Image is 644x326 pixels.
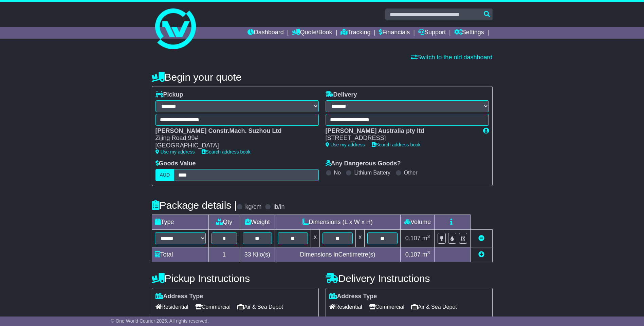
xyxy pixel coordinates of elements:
td: x [356,229,365,247]
span: Air & Sea Depot [411,302,457,312]
a: Settings [454,27,484,39]
label: Pickup [155,91,183,99]
span: © One World Courier 2025. All rights reserved. [111,318,209,324]
label: AUD [155,169,174,181]
span: Air & Sea Depot [237,302,283,312]
label: No [334,169,341,176]
span: Residential [155,302,188,312]
td: Type [152,215,208,229]
div: [STREET_ADDRESS] [326,135,476,142]
td: x [311,229,319,247]
label: Goods Value [155,160,196,167]
label: kg/cm [245,203,261,211]
a: Use my address [155,149,195,155]
div: [PERSON_NAME] Constr.Mach. Suzhou Ltd [155,127,312,135]
a: Use my address [326,142,365,147]
td: Dimensions (L x W x H) [275,215,401,229]
span: m [422,235,430,242]
a: Dashboard [247,27,284,39]
td: Kilo(s) [240,247,275,262]
span: 33 [244,251,251,258]
label: Delivery [326,91,357,99]
span: Commercial [369,302,404,312]
span: m [422,251,430,258]
sup: 3 [427,250,430,255]
td: 1 [208,247,240,262]
label: Lithium Battery [354,169,390,176]
span: Residential [329,302,362,312]
a: Financials [379,27,410,39]
h4: Delivery Instructions [326,273,493,284]
td: Qty [208,215,240,229]
h4: Pickup Instructions [152,273,319,284]
td: Dimensions in Centimetre(s) [275,247,401,262]
label: Address Type [155,293,203,300]
td: Volume [401,215,435,229]
a: Tracking [341,27,370,39]
div: [PERSON_NAME] Australia pty ltd [326,127,476,135]
td: Weight [240,215,275,229]
a: Add new item [478,251,484,258]
h4: Package details | [152,200,237,211]
a: Switch to the old dashboard [411,54,492,61]
a: Search address book [202,149,251,155]
a: Remove this item [478,235,484,242]
a: Search address book [372,142,421,147]
label: Address Type [329,293,377,300]
div: Zijing Road 99# [155,135,312,142]
span: 0.107 [405,251,421,258]
div: [GEOGRAPHIC_DATA] [155,142,312,149]
label: Any Dangerous Goods? [326,160,401,167]
sup: 3 [427,234,430,239]
td: Total [152,247,208,262]
label: Other [404,169,418,176]
a: Quote/Book [292,27,332,39]
label: lb/in [273,203,284,211]
span: 0.107 [405,235,421,242]
h4: Begin your quote [152,72,493,83]
a: Support [418,27,446,39]
span: Commercial [195,302,231,312]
